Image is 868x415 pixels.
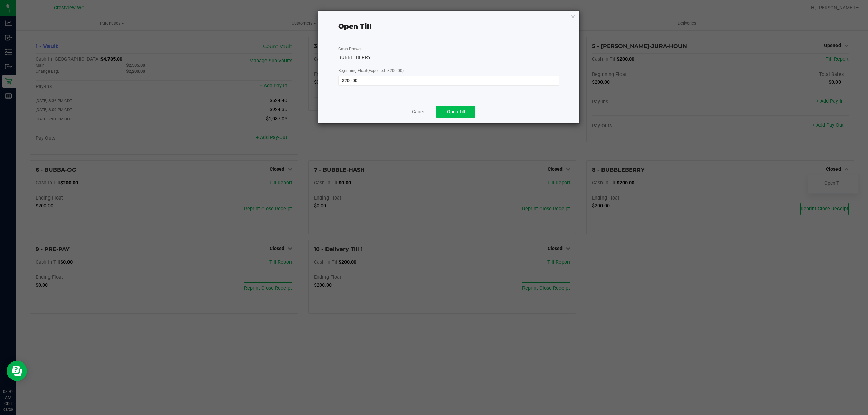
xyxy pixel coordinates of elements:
[412,108,426,116] a: Cancel
[436,106,475,118] button: Open Till
[338,54,559,61] div: BUBBLEBERRY
[338,68,404,73] span: Beginning Float
[447,109,465,115] span: Open Till
[367,68,404,73] span: (Expected: $200.00)
[338,21,372,32] div: Open Till
[338,46,362,52] label: Cash Drawer
[7,361,27,381] iframe: Resource center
